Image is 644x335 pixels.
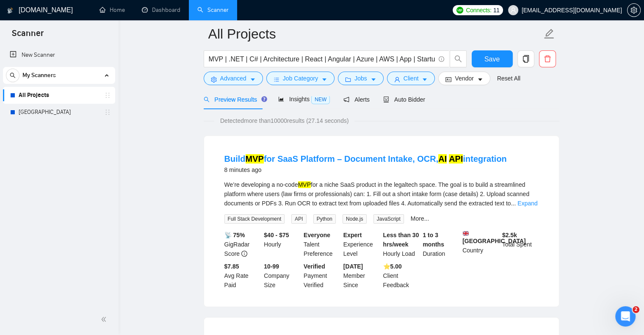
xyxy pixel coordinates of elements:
b: Less than 30 hrs/week [383,232,419,248]
span: copy [518,55,534,63]
a: searchScanner [197,6,229,14]
img: upwork-logo.png [456,7,463,14]
div: GigRadar Score [223,230,263,258]
iframe: Intercom live chat [615,306,636,327]
span: Auto Bidder [383,96,425,103]
span: folder [345,76,351,83]
div: Avg Rate Paid [223,262,263,290]
span: double-left [101,315,109,324]
div: Talent Preference [302,230,342,258]
span: 2 [633,306,639,313]
span: Preview Results [204,96,265,103]
mark: AI [438,154,447,163]
span: Node.js [343,214,367,224]
mark: API [449,154,463,163]
button: userClientcaret-down [387,72,435,85]
div: Tooltip anchor [260,95,268,103]
span: user [510,7,516,13]
span: Scanner [5,27,50,45]
span: notification [343,97,349,102]
div: 8 minutes ago [224,165,507,175]
input: Scanner name... [208,23,542,44]
div: Hourly Load [381,230,421,258]
span: API [291,214,306,224]
button: folderJobscaret-down [338,72,384,85]
a: Expand [517,200,537,207]
div: Company Size [262,262,302,290]
b: Everyone [304,232,330,238]
b: 1 to 3 months [423,232,444,248]
a: dashboardDashboard [142,6,180,14]
span: Client [404,74,419,83]
span: setting [627,7,640,14]
div: Payment Verified [302,262,342,290]
span: info-circle [241,251,247,257]
span: Save [484,54,500,64]
a: [GEOGRAPHIC_DATA] [19,104,99,121]
a: setting [627,7,641,14]
span: Insights [278,96,330,102]
span: Job Category [283,74,318,83]
div: Client Feedback [381,262,421,290]
button: search [6,69,19,82]
div: Member Since [342,262,381,290]
a: homeHome [100,6,125,14]
span: Detected more than 10000 results (27.14 seconds) [214,116,355,125]
button: barsJob Categorycaret-down [266,72,334,85]
div: We’re developing a no-code for a niche SaaS product in the legaltech space. The goal is to build ... [224,180,539,208]
span: idcard [445,76,451,83]
span: caret-down [422,76,428,83]
button: setting [627,3,641,17]
span: setting [211,76,217,83]
span: Jobs [354,74,367,83]
span: Alerts [343,96,370,103]
span: Full Stack Development [224,214,285,224]
mark: MVP [298,181,311,188]
b: ⭐️ 5.00 [383,263,402,270]
span: user [394,76,400,83]
span: caret-down [477,76,483,83]
b: 10-99 [264,263,279,270]
button: idcardVendorcaret-down [438,72,490,85]
span: Connects: [466,6,491,15]
div: Duration [421,230,461,258]
span: caret-down [321,76,327,83]
b: $40 - $75 [264,232,289,238]
b: $7.85 [224,263,239,270]
span: caret-down [370,76,376,83]
span: Vendor [455,74,473,83]
span: 11 [493,6,500,15]
input: Search Freelance Jobs... [209,54,435,64]
div: Experience Level [342,230,381,258]
span: holder [104,109,111,116]
span: caret-down [250,76,256,83]
b: Expert [343,232,362,238]
button: delete [539,50,556,67]
a: BuildMVPfor SaaS Platform – Document Intake, OCR,AI APIintegration [224,154,507,163]
b: 📡 75% [224,232,245,238]
span: search [204,97,210,102]
mark: MVP [246,154,264,163]
img: 🇬🇧 [463,230,469,236]
span: My Scanners [22,67,56,84]
button: search [450,50,467,67]
a: New Scanner [10,47,108,64]
span: area-chart [278,96,284,102]
span: JavaScript [373,214,404,224]
span: bars [274,76,279,83]
span: search [6,72,19,78]
button: copy [517,50,534,67]
b: $ 2.5k [502,232,517,238]
span: holder [104,92,111,99]
b: [DATE] [343,263,363,270]
span: ... [511,200,516,207]
a: Reset All [497,74,520,83]
span: Python [313,214,336,224]
a: More... [411,215,429,222]
b: [GEOGRAPHIC_DATA] [462,230,526,244]
li: New Scanner [3,47,115,64]
span: search [450,55,466,63]
li: My Scanners [3,67,115,121]
div: Hourly [262,230,302,258]
span: Advanced [220,74,246,83]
